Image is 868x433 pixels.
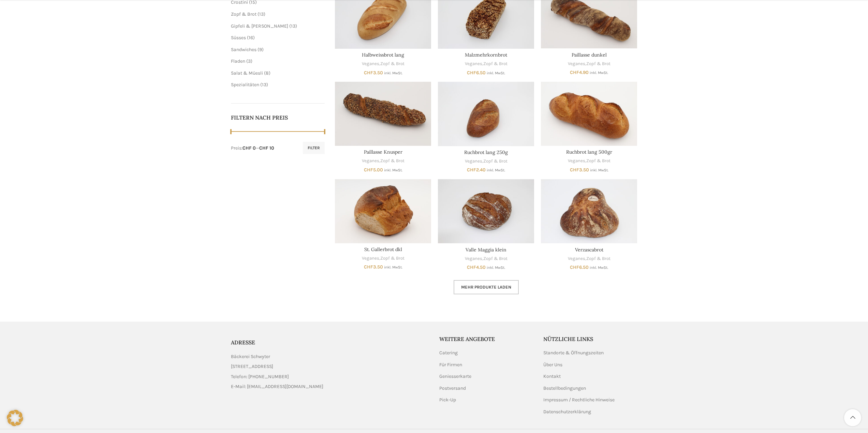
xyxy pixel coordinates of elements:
span: CHF [570,69,579,75]
a: Zopf & Brot [483,61,507,67]
a: Valle Maggia klein [438,179,534,243]
small: inkl. MwSt. [384,168,402,172]
small: inkl. MwSt. [384,71,402,75]
div: Preis: — [231,145,274,152]
a: Gipfeli & [PERSON_NAME] [231,23,288,29]
span: [STREET_ADDRESS] [231,363,273,370]
bdi: 4.50 [467,264,486,270]
span: CHF 10 [259,145,274,151]
a: Valle Maggia klein [466,247,506,253]
a: Fladen [231,58,245,64]
div: , [335,255,431,262]
a: List item link [231,383,429,390]
span: CHF [364,70,373,76]
a: Zopf & Brot [586,158,610,164]
a: Ruchbrot lang 500gr [566,149,612,155]
div: , [438,158,534,165]
span: CHF [467,167,476,173]
a: Bestellbedingungen [543,385,587,392]
span: Spezialitäten [231,82,259,88]
a: Veganes [362,158,379,164]
a: Über Uns [543,361,563,368]
a: St. Gallerbrot dkl [364,246,402,252]
a: Veganes [568,61,585,67]
span: CHF [364,167,373,173]
div: , [541,256,637,262]
span: CHF 0 [242,145,256,151]
div: , [541,61,637,67]
small: inkl. MwSt. [590,168,608,172]
small: inkl. MwSt. [487,71,505,75]
div: , [541,158,637,164]
span: ADRESSE [231,339,255,346]
a: Zopf & Brot [380,158,404,164]
div: , [335,158,431,164]
bdi: 3.50 [364,264,383,270]
span: Bäckerei Schwyter [231,353,270,360]
span: CHF [570,264,579,270]
a: Zopf & Brot [380,61,404,67]
a: Für Firmen [439,361,463,368]
a: Verzascabrot [575,247,603,253]
bdi: 6.50 [570,264,589,270]
bdi: 6.50 [467,70,486,76]
h5: Weitere Angebote [439,335,533,343]
a: Ruchbrot lang 500gr [541,82,637,146]
span: 13 [259,11,264,17]
span: CHF [467,264,476,270]
a: Pick-Up [439,397,457,403]
a: Postversand [439,385,467,392]
small: inkl. MwSt. [384,265,402,269]
span: 9 [259,47,262,52]
span: 8 [266,70,269,76]
span: 13 [262,82,266,88]
span: 3 [248,58,251,64]
a: Veganes [568,256,585,262]
div: , [438,256,534,262]
button: Filter [303,142,325,154]
a: Catering [439,350,458,356]
a: Veganes [465,61,482,67]
a: Ruchbrot lang 250g [438,82,534,146]
a: Süsses [231,35,246,41]
span: CHF [364,264,373,270]
a: Geniesserkarte [439,373,472,380]
a: List item link [231,373,429,381]
h5: Filtern nach Preis [231,114,325,121]
a: Datenschutzerklärung [543,408,592,415]
bdi: 5.00 [364,167,383,173]
a: Malzmehrkornbrot [465,52,507,58]
a: Zopf & Brot [231,11,256,17]
a: Impressum / Rechtliche Hinweise [543,397,615,403]
small: inkl. MwSt. [487,168,505,172]
small: inkl. MwSt. [590,265,608,270]
a: Zopf & Brot [586,256,610,262]
small: inkl. MwSt. [487,265,505,270]
a: Veganes [568,158,585,164]
span: 13 [291,23,295,29]
a: Paillasse Knusper [335,82,431,146]
a: Zopf & Brot [586,61,610,67]
a: Sandwiches [231,47,256,52]
a: Standorte & Öffnungszeiten [543,350,604,356]
span: CHF [570,167,579,173]
bdi: 4.90 [570,69,589,75]
a: Zopf & Brot [483,158,507,165]
h5: Nützliche Links [543,335,637,343]
div: , [335,61,431,67]
a: Salat & Müesli [231,70,263,76]
bdi: 3.50 [570,167,589,173]
span: 16 [249,35,253,41]
a: Mehr Produkte laden [454,280,519,294]
a: Verzascabrot [541,179,637,243]
a: Kontakt [543,373,561,380]
a: Halbweissbrot lang [362,52,404,58]
a: Paillasse dunkel [572,52,607,58]
a: St. Gallerbrot dkl [335,179,431,243]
